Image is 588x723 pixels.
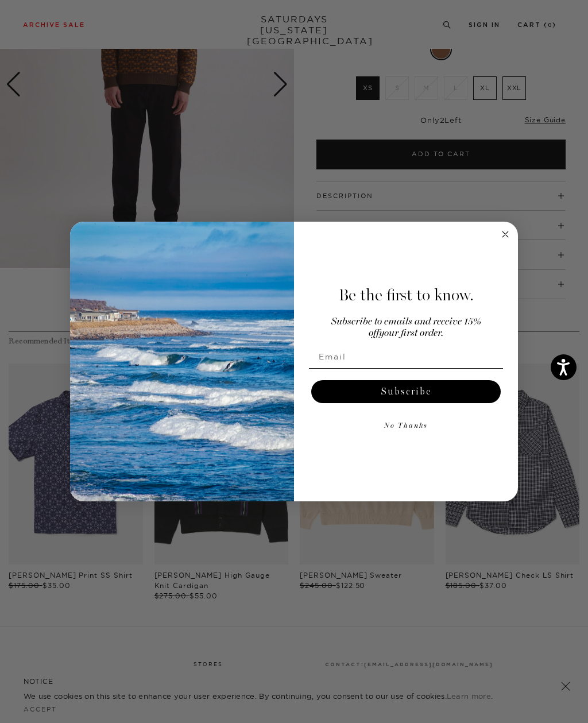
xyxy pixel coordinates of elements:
[369,328,379,338] span: off
[309,415,503,438] button: No Thanks
[339,285,474,305] span: Be the first to know.
[70,222,294,502] img: 125c788d-000d-4f3e-b05a-1b92b2a23ec9.jpeg
[498,227,512,241] button: Close dialog
[311,380,501,403] button: Subscribe
[331,317,481,327] span: Subscribe to emails and receive 15%
[379,328,443,338] span: your first order.
[309,368,503,369] img: underline
[309,345,503,368] input: Email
